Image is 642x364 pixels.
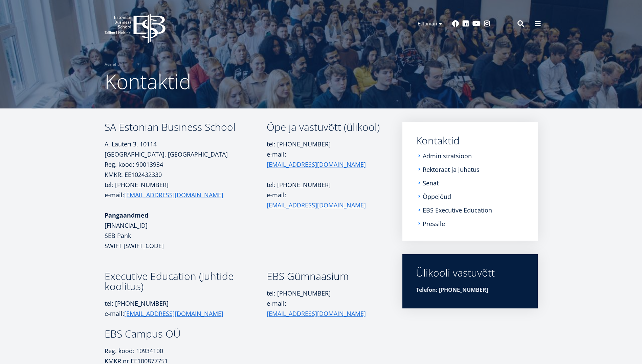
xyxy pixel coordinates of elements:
a: [EMAIL_ADDRESS][DOMAIN_NAME] [267,200,366,210]
a: EBS Executive Education [423,207,492,214]
p: KMKR: EE102432330 [105,169,267,180]
h3: Executive Education (Juhtide koolitus) [105,271,267,291]
a: Youtube [472,20,480,27]
a: Facebook [452,20,459,27]
h3: Õpe ja vastuvõtt (ülikool) [267,122,383,132]
a: [EMAIL_ADDRESS][DOMAIN_NAME] [124,308,223,319]
a: Avaleht [105,61,119,68]
a: Rektoraat ja juhatus [423,166,480,173]
h3: EBS Gümnaasium [267,271,383,281]
h3: EBS Campus OÜ [105,329,267,339]
h3: SA Estonian Business School [105,122,267,132]
strong: Pangaandmed [105,211,148,219]
a: Instagram [484,20,490,27]
a: [EMAIL_ADDRESS][DOMAIN_NAME] [267,308,366,319]
a: Administratsioon [423,153,472,159]
a: Linkedin [462,20,469,27]
a: [EMAIL_ADDRESS][DOMAIN_NAME] [267,159,366,169]
a: Õppejõud [423,193,451,200]
p: Reg. kood: 10934100 [105,346,267,356]
p: A. Lauteri 3, 10114 [GEOGRAPHIC_DATA], [GEOGRAPHIC_DATA] Reg. kood: 90013934 [105,139,267,169]
p: tel: [PHONE_NUMBER] e-mail: [267,288,383,319]
a: Kontaktid [416,136,524,146]
p: tel: [PHONE_NUMBER] e-mail: [267,139,383,169]
a: [EMAIL_ADDRESS][DOMAIN_NAME] [124,190,223,200]
p: e-mail: [267,190,383,210]
p: tel: [PHONE_NUMBER] e-mail: [105,298,267,319]
p: tel: [PHONE_NUMBER] e-mail: [105,180,267,200]
a: Pressile [423,220,445,227]
a: Senat [423,180,439,186]
p: tel: [PHONE_NUMBER] [267,180,383,190]
div: Ülikooli vastuvõtt [416,268,524,278]
strong: Telefon: [PHONE_NUMBER] [416,286,488,294]
p: [FINANCIAL_ID] SEB Pank SWIFT [SWIFT_CODE] [105,210,267,251]
span: Kontaktid [105,67,191,95]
